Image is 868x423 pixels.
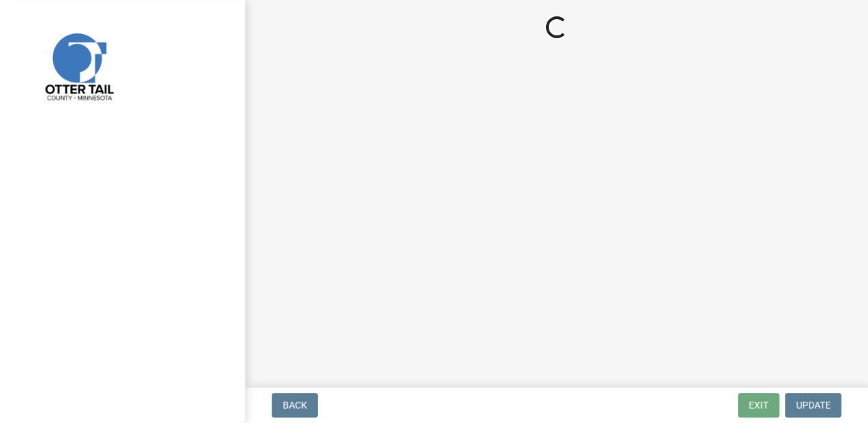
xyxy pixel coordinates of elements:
[283,400,307,411] span: Back
[738,393,779,418] button: Exit
[27,14,129,116] img: Otter Tail County, Minnesota
[272,393,318,418] button: Back
[796,400,831,411] span: Update
[785,393,841,418] button: Update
